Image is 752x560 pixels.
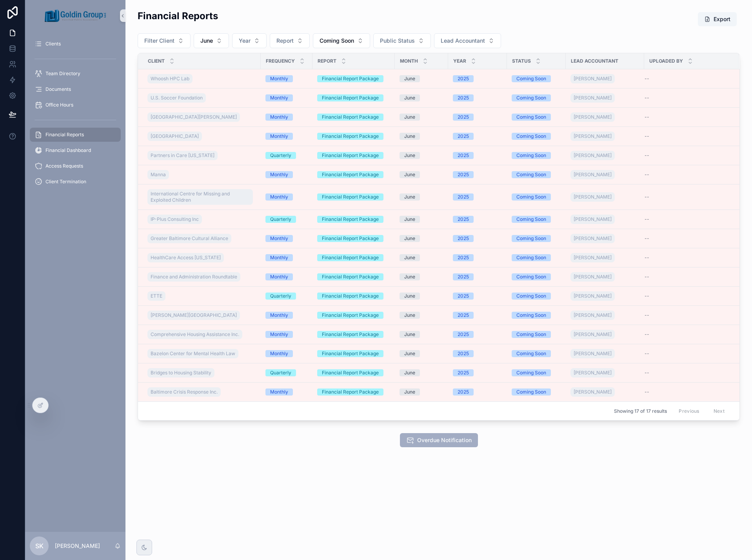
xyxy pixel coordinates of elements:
[645,312,649,318] span: --
[570,112,615,122] a: [PERSON_NAME]
[147,309,256,322] a: [PERSON_NAME][GEOGRAPHIC_DATA]
[645,76,649,82] span: --
[147,330,242,339] a: Comprehensive Housing Assistance Inc.
[45,86,71,92] span: Documents
[147,291,165,301] a: ETTE
[147,347,256,360] a: Bazelon Center for Mental Health Law
[570,72,639,85] a: [PERSON_NAME]
[570,111,639,123] a: [PERSON_NAME]
[404,114,415,121] div: June
[400,193,443,201] a: June
[147,271,256,283] a: Finance and Administration Roundtable
[453,273,502,280] a: 2025
[458,152,469,159] div: 2025
[516,350,546,357] div: Coming Soon
[147,328,256,341] a: Comprehensive Housing Assistance Inc.
[516,331,546,338] div: Coming Soon
[453,293,502,300] a: 2025
[239,37,251,45] span: Year
[404,350,415,357] div: June
[645,194,729,200] a: --
[147,232,256,245] a: Greater Baltimore Cultural Alliance
[151,274,237,280] span: Finance and Administration Roundtable
[645,235,729,242] a: --
[380,37,415,45] span: Public Status
[322,171,379,178] div: Financial Report Package
[151,133,199,139] span: [GEOGRAPHIC_DATA]
[147,92,256,104] a: U.S. Soccer Foundation
[570,74,615,83] a: [PERSON_NAME]
[322,216,379,223] div: Financial Report Package
[270,33,310,48] button: Select Button
[147,149,256,162] a: Partners in Care [US_STATE]
[570,271,639,283] a: [PERSON_NAME]
[570,132,615,141] a: [PERSON_NAME]
[404,273,415,280] div: June
[313,33,370,48] button: Select Button
[574,76,612,82] span: [PERSON_NAME]
[645,255,729,261] a: --
[265,254,308,261] a: Monthly
[404,293,415,300] div: June
[317,114,390,121] a: Financial Report Package
[458,193,469,201] div: 2025
[400,254,443,261] a: June
[147,130,256,143] a: [GEOGRAPHIC_DATA]
[45,163,83,169] span: Access Requests
[453,94,502,101] a: 2025
[30,82,121,96] a: Documents
[194,33,229,48] button: Select Button
[147,188,256,206] a: International Centre for Missing and Exploited Children
[317,273,390,280] a: Financial Report Package
[512,235,561,242] a: Coming Soon
[400,235,443,242] a: June
[645,133,729,139] a: --
[270,254,288,261] div: Monthly
[147,151,218,160] a: Partners in Care [US_STATE]
[270,152,291,159] div: Quarterly
[270,293,291,300] div: Quarterly
[317,133,390,140] a: Financial Report Package
[574,114,612,120] span: [PERSON_NAME]
[441,37,485,45] span: Lead Accountant
[147,215,202,224] a: IP-Plus Consulting Inc
[151,95,203,101] span: U.S. Soccer Foundation
[404,331,415,338] div: June
[45,102,73,108] span: Office Hours
[645,331,729,338] a: --
[645,152,729,159] a: --
[151,350,235,357] span: Bazelon Center for Mental Health Law
[270,216,291,223] div: Quarterly
[453,350,502,357] a: 2025
[45,41,61,47] span: Clients
[30,67,121,81] a: Team Directory
[645,216,729,222] a: --
[453,216,502,223] a: 2025
[400,331,443,338] a: June
[270,312,288,319] div: Monthly
[453,235,502,242] a: 2025
[322,350,379,357] div: Financial Report Package
[404,133,415,140] div: June
[570,309,639,322] a: [PERSON_NAME]
[147,170,169,179] a: Manna
[147,72,256,85] a: Whoosh HPC Lab
[265,133,308,140] a: Monthly
[317,193,390,201] a: Financial Report Package
[570,328,639,341] a: [PERSON_NAME]
[322,312,379,319] div: Financial Report Package
[265,193,308,201] a: Monthly
[404,94,415,101] div: June
[147,189,253,205] a: International Centre for Missing and Exploited Children
[512,254,561,261] a: Coming Soon
[574,172,612,178] span: [PERSON_NAME]
[512,293,561,300] a: Coming Soon
[147,253,224,262] a: HealthCare Access [US_STATE]
[453,171,502,178] a: 2025
[404,235,415,242] div: June
[645,255,649,261] span: --
[400,216,443,223] a: June
[265,171,308,178] a: Monthly
[516,133,546,140] div: Coming Soon
[270,350,288,357] div: Monthly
